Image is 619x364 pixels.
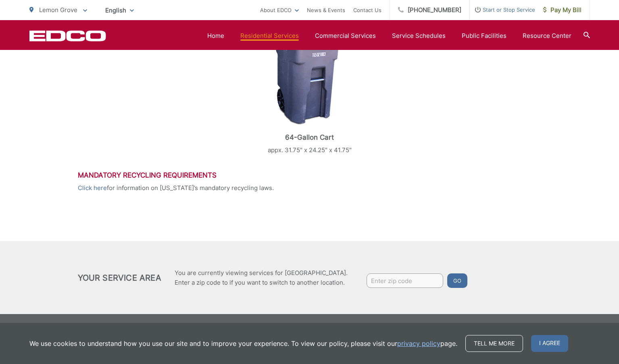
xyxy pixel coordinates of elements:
a: Tell me more [465,335,523,352]
p: appx. 31.75" x 24.25" x 41.75" [223,145,396,155]
a: About EDCO [260,5,299,15]
a: Click here [78,183,107,193]
a: Service Schedules [392,31,446,41]
h2: Your Service Area [78,273,161,283]
a: Contact Us [353,5,381,15]
button: Go [447,273,467,288]
p: 64-Gallon Cart [223,133,396,141]
a: privacy policy [397,339,440,348]
span: Lemon Grove [39,6,77,14]
span: English [99,3,140,17]
img: cart-trash.png [272,21,347,125]
a: Commercial Services [315,31,376,41]
a: Residential Services [240,31,299,41]
span: I agree [531,335,568,352]
p: We use cookies to understand how you use our site and to improve your experience. To view our pol... [29,339,457,348]
span: Pay My Bill [543,5,581,15]
p: for information on [US_STATE]’s mandatory recycling laws. [78,183,542,193]
p: You are currently viewing services for [GEOGRAPHIC_DATA]. Enter a zip code to if you want to swit... [175,268,348,287]
a: EDCD logo. Return to the homepage. [29,30,106,41]
a: Public Facilities [462,31,506,41]
a: Resource Center [523,31,571,41]
a: Home [207,31,224,41]
h3: Mandatory Recycling Requirements [78,171,542,179]
input: Enter zip code [367,273,443,288]
a: News & Events [307,5,345,15]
